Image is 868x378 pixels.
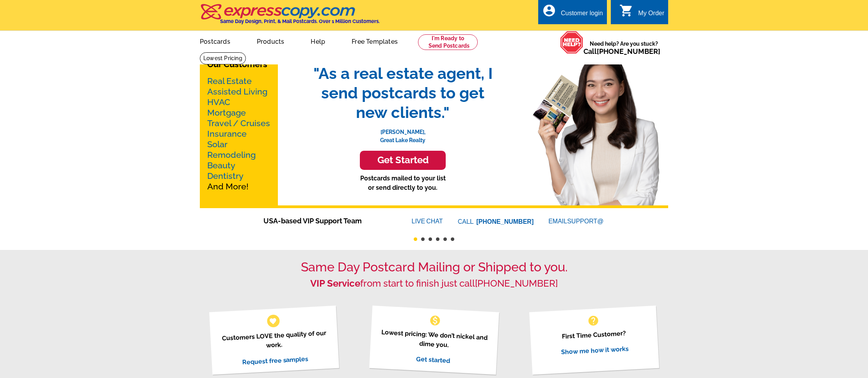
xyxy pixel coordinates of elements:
a: Show me how it works [561,345,629,356]
span: Call [583,47,660,55]
p: Postcards mailed to your list or send directly to you. [305,174,500,193]
a: account_circle Customer login [542,9,603,18]
font: SUPPORT@ [567,217,605,226]
p: Lowest pricing: We don’t nickel and dime you. [379,327,489,352]
a: Help [298,32,338,50]
h3: Get Started [370,155,436,166]
h1: Same Day Postcard Mailing or Shipped to you. [200,260,668,275]
a: Get started [416,355,450,364]
a: Assisted Living [207,87,267,96]
div: Customer login [561,10,603,21]
a: EMAILSUPPORT@ [548,218,605,225]
a: Get Started [305,151,500,170]
span: favorite [269,317,277,325]
i: shopping_cart [619,4,633,18]
span: help [587,314,599,327]
a: shopping_cart My Order [619,9,664,18]
button: 3 of 6 [429,237,432,241]
p: And More! [207,76,270,192]
p: Customers LOVE the quality of our work. [219,328,329,353]
strong: VIP Service [310,278,360,289]
a: Solar [207,139,228,149]
span: "As a real estate agent, I send postcards to get new clients." [305,64,500,122]
h2: from start to finish just call [200,278,668,289]
a: [PHONE_NUMBER] [597,47,660,55]
button: 6 of 6 [451,237,454,241]
a: Dentistry [207,171,244,181]
button: 4 of 6 [436,237,439,241]
a: Beauty [207,160,235,170]
a: Real Estate [207,76,252,86]
font: CALL [458,217,475,226]
a: Products [244,32,297,50]
a: Same Day Design, Print, & Mail Postcards. Over 1 Million Customers. [200,9,380,24]
span: Need help? Are you stuck? [583,40,664,55]
p: First Time Customer? [539,327,649,342]
a: Travel / Cruises [207,118,270,128]
a: HVAC [207,97,230,107]
a: Mortgage [207,108,246,118]
a: LIVECHAT [412,218,443,225]
button: 1 of 6 [414,237,417,241]
span: USA-based VIP Support Team [263,216,388,226]
h4: Same Day Design, Print, & Mail Postcards. Over 1 Million Customers. [220,18,380,24]
i: account_circle [542,4,556,18]
span: monetization_on [429,314,441,327]
p: [PERSON_NAME], Great Lake Realty [305,122,500,144]
a: [PHONE_NUMBER] [475,278,558,289]
a: Free Templates [339,32,410,50]
a: Remodeling [207,150,256,160]
button: 5 of 6 [443,237,447,241]
img: help [560,31,583,54]
a: [PHONE_NUMBER] [477,218,534,225]
button: 2 of 6 [421,237,425,241]
a: Request free samples [242,355,308,366]
a: Insurance [207,129,247,139]
a: Postcards [187,32,243,50]
div: My Order [638,10,664,21]
font: LIVE [412,217,427,226]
